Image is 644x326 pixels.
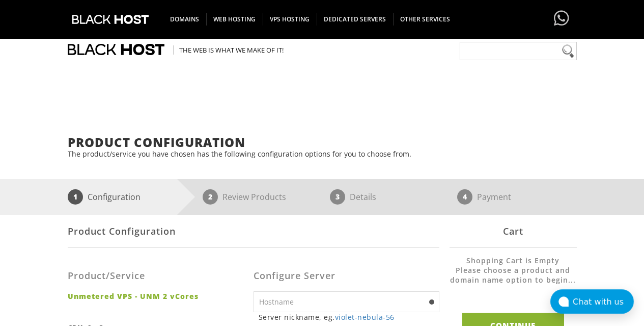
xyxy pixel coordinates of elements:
span: WEB HOSTING [206,13,263,26]
div: Product Configuration [68,215,439,248]
p: Details [350,189,376,205]
input: Hostname [254,291,439,312]
a: violet-nebula-56 [335,312,395,322]
span: 1 [68,189,83,205]
small: Server nickname, eg. [259,312,439,322]
div: Cart [450,215,577,248]
span: 2 [203,189,218,205]
button: Chat with us [550,289,634,314]
span: DOMAINS [163,13,207,26]
span: 3 [330,189,345,205]
h3: Configure Server [254,271,439,281]
h3: Product/Service [68,271,246,281]
span: 4 [457,189,472,205]
input: Need help? [460,42,577,60]
li: Shopping Cart is Empty Please choose a product and domain name option to begin... [450,256,577,295]
span: The Web is what we make of it! [174,45,284,55]
p: Review Products [222,189,286,205]
div: Chat with us [573,297,634,307]
p: Configuration [88,189,141,205]
strong: Unmetered VPS - UNM 2 vCores [68,291,246,301]
p: The product/service you have chosen has the following configuration options for you to choose from. [68,149,577,159]
span: OTHER SERVICES [393,13,457,26]
span: VPS HOSTING [263,13,317,26]
h1: Product Configuration [68,136,577,149]
span: DEDICATED SERVERS [317,13,394,26]
p: Payment [477,189,511,205]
